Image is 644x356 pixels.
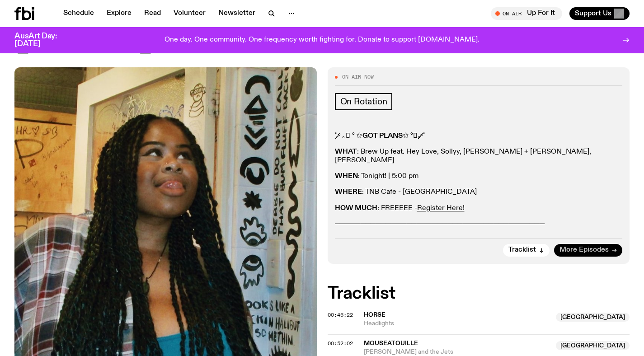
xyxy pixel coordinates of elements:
strong: WHAT [335,148,357,155]
a: On Rotation [335,93,393,110]
h2: Tracklist [328,286,630,302]
span: Support Us [575,9,611,18]
p: ˚ ༘ ｡𖦹 ° ✩ ✩ °𖦹｡ ༘˚ [335,132,623,141]
p: : Brew Up feat. Hey Love, Sollyy, [PERSON_NAME] + [PERSON_NAME], [PERSON_NAME] [335,148,623,165]
span: Mouseatouille [364,340,418,347]
span: Tracklist [508,247,536,253]
p: : TNB Cafe - [GEOGRAPHIC_DATA] [335,188,623,197]
a: Schedule [58,7,99,20]
button: On AirUp For It [491,7,562,20]
a: Volunteer [168,7,211,20]
p: : Tonight! | 5:00 pm [335,172,623,181]
span: More Episodes [559,247,609,253]
span: 00:52:02 [328,340,353,347]
span: horse [364,312,385,318]
a: Read [139,7,166,20]
a: Register Here! [417,205,465,212]
a: Newsletter [213,7,261,20]
span: [GEOGRAPHIC_DATA] [556,341,630,350]
strong: GOT PLANS [362,132,403,140]
p: One day. One community. One frequency worth fighting for. Donate to support [DOMAIN_NAME]. [165,36,479,44]
span: 00:46:22 [328,311,353,319]
button: Tracklist [503,244,550,257]
a: More Episodes [554,244,622,257]
strong: HOW MUCH [335,205,377,212]
strong: WHERE [335,188,362,196]
p: : FREEEEE - [335,204,623,213]
h3: AusArt Day: [DATE] [14,33,72,48]
button: Support Us [569,7,630,20]
span: [DATE] [14,16,153,56]
span: [GEOGRAPHIC_DATA] [556,313,630,322]
a: Explore [101,7,137,20]
p: ───────────────────────────────────────── [335,220,623,229]
span: On Air Now [342,75,374,80]
span: Headlights [364,319,551,328]
strong: WHEN [335,173,358,180]
span: On Rotation [340,97,387,107]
